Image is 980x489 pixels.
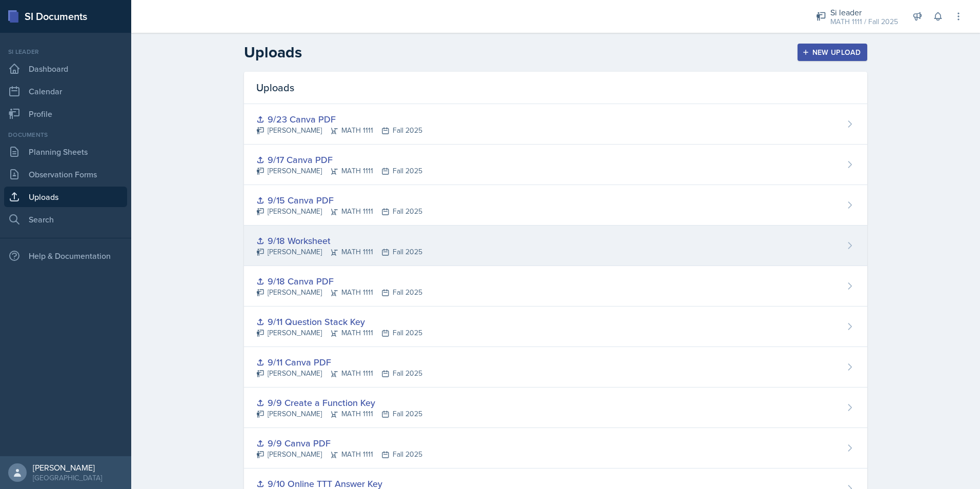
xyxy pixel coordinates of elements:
div: [GEOGRAPHIC_DATA] [33,473,102,483]
div: Uploads [244,72,867,104]
div: 9/23 Canva PDF [256,112,422,126]
a: Planning Sheets [4,141,127,162]
a: Observation Forms [4,164,127,185]
div: 9/11 Canva PDF [256,355,422,369]
div: 9/18 Worksheet [256,234,422,248]
div: Si leader [4,47,127,56]
div: New Upload [804,48,861,56]
a: 9/9 Create a Function Key [PERSON_NAME]MATH 1111Fall 2025 [244,388,867,428]
div: [PERSON_NAME] MATH 1111 Fall 2025 [256,328,422,338]
a: Calendar [4,81,127,101]
div: Si leader [830,6,898,18]
div: [PERSON_NAME] MATH 1111 Fall 2025 [256,166,422,176]
a: 9/9 Canva PDF [PERSON_NAME]MATH 1111Fall 2025 [244,428,867,468]
a: 9/18 Canva PDF [PERSON_NAME]MATH 1111Fall 2025 [244,266,867,307]
div: 9/17 Canva PDF [256,153,422,167]
div: 9/9 Canva PDF [256,436,422,450]
div: [PERSON_NAME] MATH 1111 Fall 2025 [256,368,422,379]
div: [PERSON_NAME] MATH 1111 Fall 2025 [256,247,422,257]
div: [PERSON_NAME] MATH 1111 Fall 2025 [256,287,422,298]
a: 9/11 Canva PDF [PERSON_NAME]MATH 1111Fall 2025 [244,347,867,388]
div: 9/18 Canva PDF [256,274,422,288]
div: [PERSON_NAME] MATH 1111 Fall 2025 [256,206,422,217]
div: 9/11 Question Stack Key [256,315,422,329]
a: 9/15 Canva PDF [PERSON_NAME]MATH 1111Fall 2025 [244,185,867,226]
a: Search [4,209,127,230]
div: Documents [4,130,127,139]
a: Profile [4,104,127,124]
div: Help & Documentation [4,246,127,266]
h2: Uploads [244,43,302,62]
a: 9/17 Canva PDF [PERSON_NAME]MATH 1111Fall 2025 [244,145,867,185]
div: [PERSON_NAME] [33,462,102,473]
a: Uploads [4,187,127,207]
div: 9/9 Create a Function Key [256,396,422,410]
div: [PERSON_NAME] MATH 1111 Fall 2025 [256,125,422,136]
a: 9/23 Canva PDF [PERSON_NAME]MATH 1111Fall 2025 [244,104,867,145]
div: MATH 1111 / Fall 2025 [830,16,898,27]
a: 9/11 Question Stack Key [PERSON_NAME]MATH 1111Fall 2025 [244,307,867,347]
div: [PERSON_NAME] MATH 1111 Fall 2025 [256,409,422,419]
a: Dashboard [4,58,127,79]
a: 9/18 Worksheet [PERSON_NAME]MATH 1111Fall 2025 [244,226,867,266]
button: New Upload [798,44,868,61]
div: 9/15 Canva PDF [256,193,422,207]
div: [PERSON_NAME] MATH 1111 Fall 2025 [256,449,422,460]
